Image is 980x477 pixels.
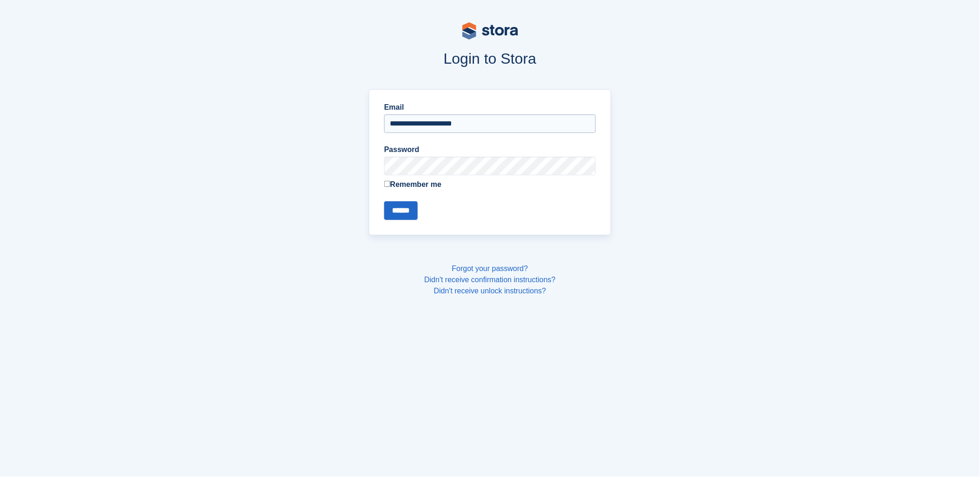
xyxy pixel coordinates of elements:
img: stora-logo-53a41332b3708ae10de48c4981b4e9114cc0af31d8433b30ea865607fb682f29.svg [462,22,518,40]
label: Remember me [384,179,596,190]
a: Forgot your password? [452,265,528,272]
input: Remember me [384,181,390,187]
a: Didn't receive confirmation instructions? [424,276,555,284]
a: Didn't receive unlock instructions? [434,287,546,295]
h1: Login to Stora [192,50,789,67]
label: Email [384,102,596,113]
label: Password [384,144,596,155]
